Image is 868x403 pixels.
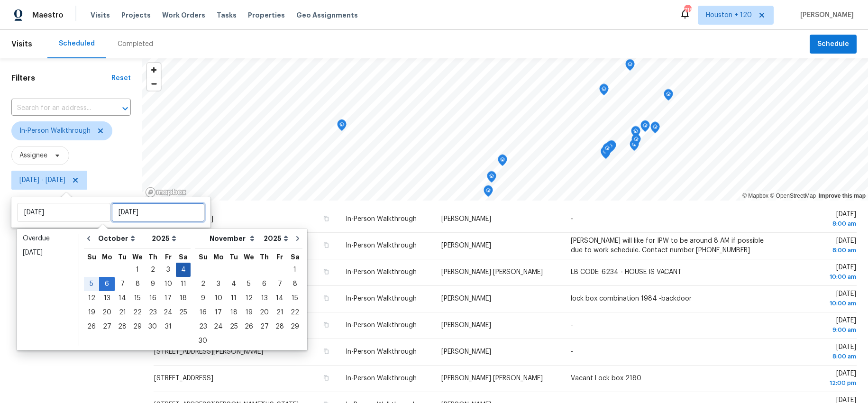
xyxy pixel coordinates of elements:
[147,77,161,91] span: Zoom out
[130,306,145,319] div: 22
[441,348,491,355] span: [PERSON_NAME]
[160,320,176,334] div: Fri Oct 31 2025
[346,269,417,275] span: In-Person Walkthrough
[630,139,639,154] div: Map marker
[441,322,491,329] span: [PERSON_NAME]
[130,320,145,334] div: Wed Oct 29 2025
[291,254,300,260] abbr: Saturday
[272,277,287,291] div: 7
[210,292,226,305] div: 10
[195,306,210,319] div: 16
[276,254,283,260] abbr: Friday
[248,10,285,20] span: Properties
[241,277,256,291] div: 5
[346,375,417,382] span: In-Person Walkthrough
[160,277,176,291] div: Fri Oct 10 2025
[571,348,573,355] span: -
[810,35,857,54] button: Schedule
[118,254,127,260] abbr: Tuesday
[287,263,302,277] div: Sat Nov 01 2025
[782,246,856,255] div: 8:00 am
[607,140,616,155] div: Map marker
[782,378,856,388] div: 12:00 pm
[23,234,73,243] div: Overdue
[782,352,856,361] div: 8:00 am
[441,295,491,302] span: [PERSON_NAME]
[256,277,272,291] div: 6
[210,305,226,320] div: Mon Nov 17 2025
[142,58,868,201] canvas: Map
[84,277,99,291] div: Sun Oct 05 2025
[782,272,856,282] div: 10:00 am
[32,10,64,20] span: Maestro
[571,375,641,382] span: Vacant Lock box 2180
[226,277,241,291] div: Tue Nov 04 2025
[96,231,149,246] select: Month
[87,254,96,260] abbr: Sunday
[210,291,226,305] div: Mon Nov 10 2025
[487,171,496,186] div: Map marker
[441,269,543,275] span: [PERSON_NAME] [PERSON_NAME]
[132,254,143,260] abbr: Wednesday
[176,306,191,319] div: 25
[145,320,160,333] div: 30
[119,102,132,115] button: Open
[602,146,611,160] div: Map marker
[99,292,115,305] div: 13
[782,238,856,255] span: [DATE]
[195,291,210,305] div: Sun Nov 09 2025
[346,242,417,249] span: In-Person Walkthrough
[160,291,176,305] div: Fri Oct 17 2025
[145,277,160,291] div: 9
[287,263,302,276] div: 1
[241,320,256,333] div: 26
[160,263,176,277] div: Fri Oct 03 2025
[226,292,241,305] div: 11
[782,291,856,308] span: [DATE]
[782,370,856,388] span: [DATE]
[260,254,269,260] abbr: Thursday
[176,291,191,305] div: Sat Oct 18 2025
[782,264,856,282] span: [DATE]
[147,77,161,91] button: Zoom out
[195,292,210,305] div: 9
[99,320,115,333] div: 27
[346,295,417,302] span: In-Person Walkthrough
[296,10,358,20] span: Geo Assignments
[346,216,417,222] span: In-Person Walkthrough
[84,320,99,334] div: Sun Oct 26 2025
[571,216,573,222] span: -
[145,263,160,276] div: 2
[322,347,330,356] button: Copy Address
[226,291,241,305] div: Tue Nov 11 2025
[195,334,210,348] div: 30
[176,292,191,305] div: 18
[256,291,272,305] div: Thu Nov 13 2025
[256,292,272,305] div: 13
[603,143,612,158] div: Map marker
[115,292,130,305] div: 14
[111,73,131,83] div: Reset
[742,192,768,199] a: Mapbox
[272,277,287,291] div: Fri Nov 07 2025
[99,277,115,291] div: Mon Oct 06 2025
[195,334,210,348] div: Sun Nov 30 2025
[176,305,191,320] div: Sat Oct 25 2025
[84,292,99,305] div: 12
[130,277,145,291] div: 8
[346,322,417,329] span: In-Person Walkthrough
[650,122,660,137] div: Map marker
[199,254,208,260] abbr: Sunday
[484,185,493,200] div: Map marker
[287,320,302,334] div: Sat Nov 29 2025
[149,231,179,246] select: Year
[130,305,145,320] div: Wed Oct 22 2025
[82,229,96,248] button: Go to previous month
[210,320,226,333] div: 24
[226,320,241,333] div: 25
[256,305,272,320] div: Thu Nov 20 2025
[782,344,856,361] span: [DATE]
[99,277,115,291] div: 6
[23,248,73,257] div: [DATE]
[571,269,682,275] span: LB CODE: 6234 - HOUSE IS VACANT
